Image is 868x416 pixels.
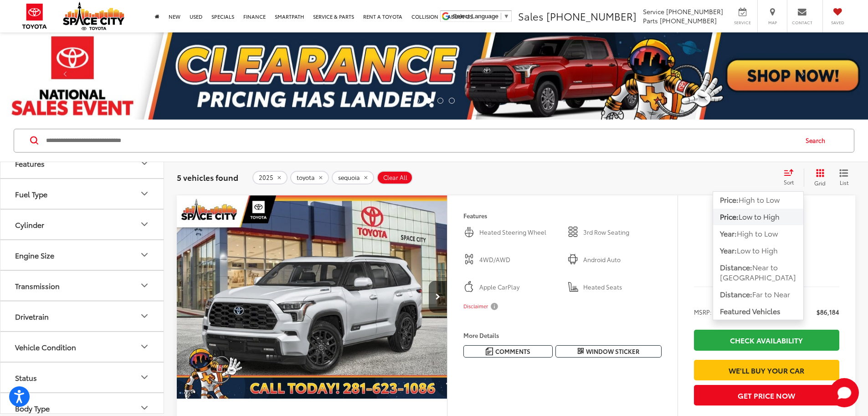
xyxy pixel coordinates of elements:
button: Grid View [804,169,832,187]
span: [DATE] Price [694,258,839,268]
div: Engine Size [139,249,150,260]
button: Distance:Far to Near [713,286,803,302]
button: Disclaimer [463,297,500,316]
input: Search by Make, Model, or Keyword [45,130,797,152]
span: High to Low [739,194,780,205]
button: Price:High to Low [713,192,803,208]
img: Comments [486,348,493,355]
div: Features [139,158,150,169]
span: List [839,179,848,186]
button: Next image [429,281,447,313]
span: 3rd Row Seating [583,228,662,237]
span: Parts [643,16,658,25]
div: 2025 Toyota Sequoia Platinum 0 [176,195,448,399]
button: Engine SizeEngine Size [0,240,164,270]
div: Fuel Type [139,188,150,199]
span: sequoia [338,174,360,181]
span: Heated Seats [583,283,662,292]
span: Low to High [739,211,780,221]
span: Far to Near [752,289,790,299]
span: Android Auto [583,255,662,264]
button: Comments [463,345,553,358]
button: StatusStatus [0,363,164,392]
button: Price:Low to High [713,209,803,225]
div: Transmission [139,280,150,291]
a: We'll Buy Your Car [694,360,839,380]
div: Fuel Type [15,190,47,198]
span: Service [643,7,664,16]
span: Heated Steering Wheel [479,228,558,237]
button: remove toyota [290,171,329,184]
span: [PHONE_NUMBER] [546,9,637,23]
div: Engine Size [15,251,54,259]
button: Search [797,129,838,152]
button: FeaturesFeatures [0,148,164,178]
span: 5 vehicles found [177,172,238,183]
span: Sort [784,178,794,186]
span: Grid [814,179,826,187]
div: Body Type [15,404,50,412]
a: 2025 Toyota Sequoia Platinum2025 Toyota Sequoia Platinum2025 Toyota Sequoia Platinum2025 Toyota S... [176,195,448,399]
button: Get Price Now [694,385,839,405]
svg: Start Chat [830,378,859,407]
span: 2025 [259,174,273,181]
button: List View [832,169,855,187]
span: Low to High [737,245,778,255]
span: Price: [720,194,739,205]
span: [PHONE_NUMBER] [660,16,717,25]
button: Select sort value [779,169,804,187]
span: Apple CarPlay [479,283,558,292]
span: toyota [297,174,315,181]
div: Vehicle Condition [15,342,76,351]
span: Distance: [720,262,752,272]
button: Year:Low to High [713,242,803,259]
div: Features [15,159,45,168]
span: Saved [827,20,847,26]
button: Year:High to Low [713,226,803,242]
span: Price: [720,211,739,221]
span: [PHONE_NUMBER] [666,7,723,16]
button: Fuel TypeFuel Type [0,179,164,209]
h4: More Details [463,332,662,338]
span: Comments [495,347,530,356]
button: CylinderCylinder [0,210,164,239]
span: Contact [792,20,812,26]
span: Window Sticker [586,347,639,356]
button: remove sequoia [332,171,374,184]
span: Clear All [383,174,407,181]
a: Check Availability [694,330,839,350]
span: 4WD/AWD [479,255,558,264]
a: Select Language​ [453,13,509,20]
button: Distance:Near to [GEOGRAPHIC_DATA] [713,259,803,286]
span: Year: [720,245,737,255]
span: ​ [501,13,501,20]
div: Status [15,373,37,382]
span: Distance: [720,289,752,299]
button: Clear All [377,171,413,184]
div: Drivetrain [15,312,49,321]
span: Service [732,20,753,26]
div: Cylinder [139,219,150,230]
h4: Features [463,212,662,219]
div: Body Type [139,402,150,413]
button: Toggle Chat Window [830,378,859,407]
button: remove 2025 [252,171,288,184]
button: Vehicle ConditionVehicle Condition [0,332,164,362]
div: Transmission [15,281,60,290]
div: Vehicle Condition [139,341,150,352]
span: High to Low [737,228,778,238]
div: Drivetrain [139,311,150,321]
span: ▼ [503,13,509,20]
div: Status [139,372,150,383]
button: DrivetrainDrivetrain [0,301,164,331]
span: Year: [720,228,737,238]
img: 2025 Toyota Sequoia Platinum [176,195,448,400]
button: Window Sticker [555,345,662,358]
img: Space City Toyota [63,2,124,30]
span: Sales [518,9,544,23]
span: Map [762,20,782,26]
i: Window Sticker [578,348,584,355]
span: Select Language [453,13,498,20]
span: Disclaimer [463,303,488,310]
